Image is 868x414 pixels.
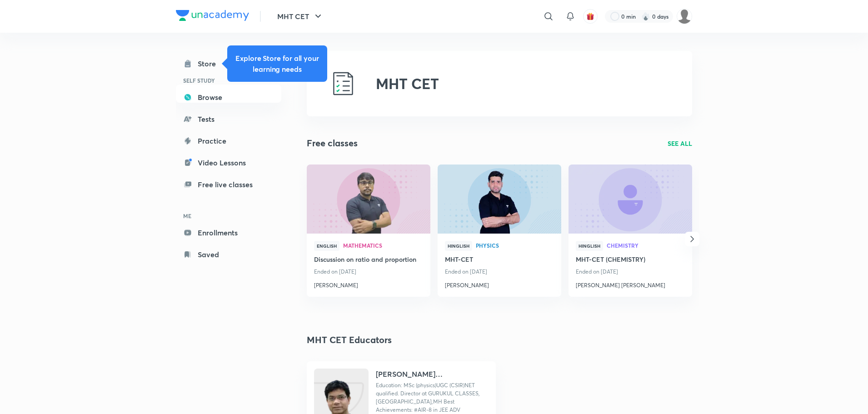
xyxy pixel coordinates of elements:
img: MHT CET [329,69,358,98]
img: streak [641,12,650,21]
span: Chemistry [607,243,685,248]
a: Practice [176,132,281,150]
img: Vivek Patil [677,9,692,24]
h2: MHT CET [376,75,439,92]
img: new-thumbnail [305,164,431,234]
p: Ended on [DATE] [576,266,685,278]
a: [PERSON_NAME] [445,278,554,289]
span: Mathematics [343,243,423,248]
p: Ended on [DATE] [314,266,423,278]
img: new-thumbnail [436,164,562,234]
a: Browse [176,88,281,106]
span: Physics [476,243,554,248]
h4: [PERSON_NAME] [PERSON_NAME] [376,369,489,379]
h6: SELF STUDY [176,73,281,88]
a: Video Lessons [176,154,281,172]
a: MHT-CET (CHEMISTRY) [576,254,685,266]
p: Education: MSc (physics)UGC (CSIR)NET qualified. Director at GURUKUL CLASSES, Aurangabad,MH Best ... [376,381,489,414]
a: Mathematics [343,243,423,249]
a: Discussion on ratio and proportion [314,254,423,266]
a: Saved [176,245,281,264]
span: Hinglish [445,241,472,251]
span: Hinglish [576,241,603,251]
h5: Explore Store for all your learning needs [234,53,320,75]
a: SEE ALL [668,139,692,148]
span: English [314,241,339,251]
p: Ended on [DATE] [445,266,554,278]
a: Chemistry [607,243,685,249]
a: new-thumbnail [438,165,561,234]
h3: MHT CET Educators [307,333,392,347]
div: Store [198,58,221,69]
h2: Free classes [307,136,358,150]
a: MHT-CET [445,254,554,266]
a: [PERSON_NAME] [PERSON_NAME] [576,278,685,289]
img: avatar [586,12,594,20]
a: new-thumbnail [307,165,430,234]
a: Store [176,55,281,73]
a: Physics [476,243,554,249]
a: Free live classes [176,175,281,194]
button: avatar [583,9,598,24]
h6: ME [176,208,281,224]
a: Company Logo [176,10,249,23]
button: MHT CET [272,7,329,25]
a: [PERSON_NAME] [314,278,423,289]
a: Tests [176,110,281,128]
img: new-thumbnail [567,164,693,234]
img: Company Logo [176,10,249,21]
a: Enrollments [176,224,281,242]
a: new-thumbnail [569,165,692,234]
